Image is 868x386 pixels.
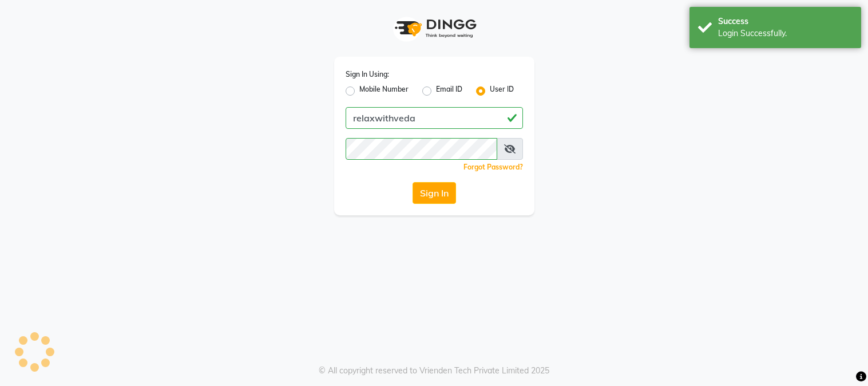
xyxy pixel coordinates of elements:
[490,84,514,98] label: User ID
[389,11,480,45] img: logo1.svg
[346,69,389,80] label: Sign In Using:
[413,182,456,204] button: Sign In
[436,84,462,98] label: Email ID
[359,84,409,98] label: Mobile Number
[718,27,853,40] div: Login Successfully.
[463,163,523,171] a: Forgot Password?
[346,138,497,160] input: Username
[346,107,523,129] input: Username
[718,15,853,27] div: Success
